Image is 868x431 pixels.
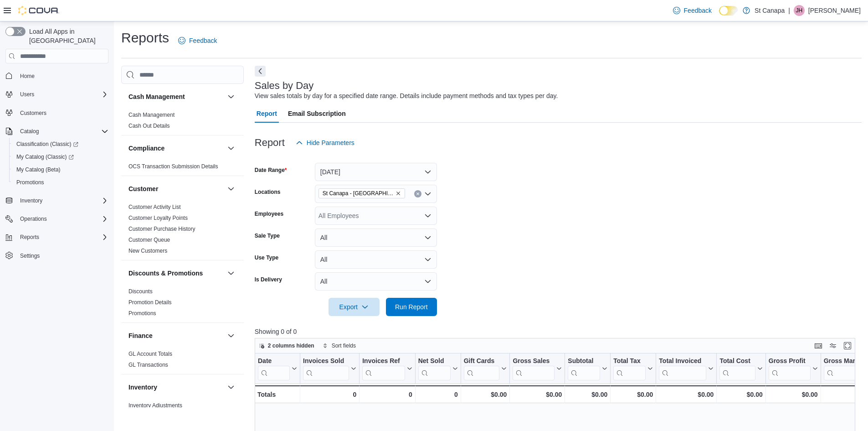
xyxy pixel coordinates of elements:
[568,357,607,380] button: Subtotal
[318,188,405,198] span: St Canapa - Santa Teresa
[719,357,755,366] div: Total Cost
[226,382,236,393] button: Inventory
[257,389,297,400] div: Totals
[362,357,412,380] button: Invoices Ref
[20,73,35,80] span: Home
[418,357,457,380] button: Net Sold
[315,228,437,247] button: All
[613,357,653,380] button: Total Tax
[659,357,714,380] button: Total Invoiced
[796,5,803,16] span: JH
[13,177,48,188] a: Promotions
[128,92,224,101] button: Cash Management
[315,250,437,269] button: All
[128,123,170,129] a: Cash Out Details
[226,330,236,341] button: Finance
[16,179,44,186] span: Promotions
[513,357,555,366] div: Gross Sales
[128,383,157,392] h3: Inventory
[424,212,431,219] button: Open list of options
[315,272,437,291] button: All
[16,232,108,243] span: Reports
[319,340,360,351] button: Sort fields
[258,357,290,366] div: Date
[769,357,811,380] div: Gross Profit
[659,357,706,366] div: Total Invoiced
[16,250,43,261] a: Settings
[659,389,714,400] div: $0.00
[813,340,824,351] button: Keyboard shortcuts
[20,234,39,241] span: Reports
[128,214,188,222] span: Customer Loyalty Points
[20,197,42,204] span: Inventory
[769,389,818,400] div: $0.00
[16,89,108,100] span: Users
[16,89,38,100] button: Users
[13,164,64,175] a: My Catalog (Beta)
[255,254,278,261] label: Use Type
[121,348,244,374] div: Finance
[9,176,112,189] button: Promotions
[128,383,224,392] button: Inventory
[568,357,600,366] div: Subtotal
[128,184,224,193] button: Customer
[463,389,507,400] div: $0.00
[395,302,428,312] span: Run Report
[13,139,108,150] span: Classification (Classic)
[128,247,167,254] span: New Customers
[175,31,221,50] a: Feedback
[26,27,108,45] span: Load All Apps in [GEOGRAPHIC_DATA]
[613,389,653,400] div: $0.00
[303,357,356,380] button: Invoices Sold
[329,298,380,316] button: Export
[128,351,172,357] a: GL Account Totals
[121,286,244,322] div: Discounts & Promotions
[16,195,46,206] button: Inventory
[226,91,236,102] button: Cash Management
[303,357,349,380] div: Invoices Sold
[16,140,78,148] span: Classification (Classic)
[769,357,818,380] button: Gross Profit
[20,109,46,117] span: Customers
[268,342,314,349] span: 2 columns hidden
[128,163,218,170] span: OCS Transaction Submission Details
[16,213,108,224] span: Operations
[128,402,182,409] a: Inventory Adjustments
[121,161,244,176] div: Compliance
[121,29,169,47] h1: Reports
[395,191,401,196] button: Remove St Canapa - Santa Teresa from selection in this group
[16,70,108,81] span: Home
[128,361,168,369] span: GL Transactions
[513,389,562,400] div: $0.00
[659,357,706,380] div: Total Invoiced
[719,6,738,16] input: Dark Mode
[128,225,195,233] span: Customer Purchase History
[842,340,853,351] button: Enter fullscreen
[827,340,838,351] button: Display options
[2,125,112,138] button: Catalog
[128,111,175,119] span: Cash Management
[418,357,450,366] div: Net Sold
[16,213,51,224] button: Operations
[16,250,108,261] span: Settings
[16,126,42,137] button: Catalog
[255,327,862,336] p: Showing 0 of 0
[719,16,719,16] span: Dark Mode
[255,232,280,239] label: Sale Type
[13,177,108,188] span: Promotions
[513,357,562,380] button: Gross Sales
[334,298,374,316] span: Export
[2,249,112,262] button: Settings
[128,203,181,211] span: Customer Activity List
[788,5,790,16] p: |
[257,104,277,123] span: Report
[255,137,285,148] h3: Report
[719,389,762,400] div: $0.00
[332,342,356,349] span: Sort fields
[128,237,170,243] a: Customer Queue
[2,231,112,244] button: Reports
[128,288,153,295] a: Discounts
[808,5,861,16] p: [PERSON_NAME]
[18,6,59,15] img: Cova
[255,210,283,218] label: Employees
